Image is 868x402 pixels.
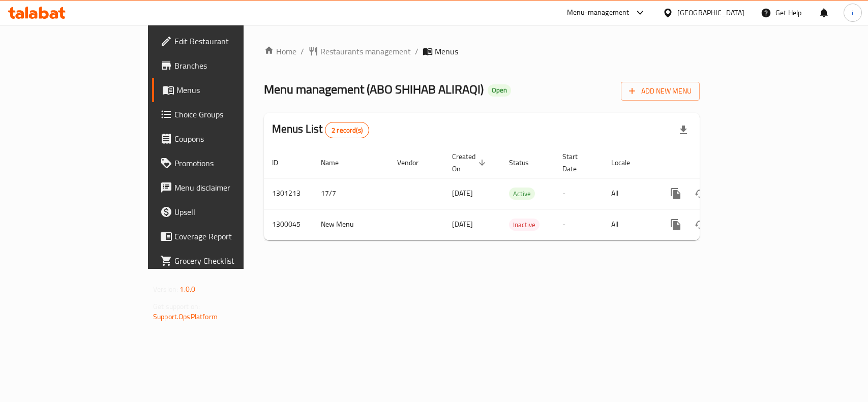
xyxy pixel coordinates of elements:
td: New Menu [313,209,389,240]
span: Add New Menu [629,85,692,98]
a: Branches [152,53,293,78]
td: - [554,178,603,209]
span: Status [509,157,542,169]
span: Grocery Checklist [174,255,285,267]
div: Total records count [325,122,369,138]
td: - [554,209,603,240]
table: enhanced table [264,147,769,240]
button: Add New Menu [621,82,700,101]
div: Open [488,84,511,97]
a: Grocery Checklist [152,249,293,273]
span: Promotions [174,157,285,169]
span: Menu management ( ABO SHIHAB ALIRAQI ) [264,78,484,101]
button: Change Status [688,212,712,237]
span: [DATE] [452,187,473,200]
span: Restaurants management [320,45,411,57]
a: Menu disclaimer [152,175,293,200]
span: Active [509,188,535,200]
span: Start Date [562,150,591,175]
td: All [603,178,655,209]
a: Edit Restaurant [152,29,293,53]
a: Restaurants management [308,45,411,57]
span: ID [272,157,291,169]
span: Upsell [174,206,285,218]
div: Active [509,188,535,200]
span: 2 record(s) [325,126,369,135]
span: Menus [176,84,285,96]
nav: breadcrumb [264,45,700,57]
div: [GEOGRAPHIC_DATA] [677,7,744,18]
span: Locale [611,157,643,169]
button: more [664,181,688,206]
span: Coverage Report [174,230,285,242]
button: more [664,212,688,237]
a: Coupons [152,127,293,151]
td: All [603,209,655,240]
span: i [852,7,853,18]
button: Change Status [688,181,712,206]
span: Get support on: [153,300,200,313]
span: Open [488,86,511,95]
span: Version: [153,283,178,296]
span: [DATE] [452,218,473,231]
span: Inactive [509,219,540,231]
a: Coverage Report [152,224,293,249]
a: Menus [152,78,293,102]
span: Coupons [174,133,285,145]
a: Promotions [152,151,293,175]
a: Support.OpsPlatform [153,310,218,323]
td: 17/7 [313,178,389,209]
span: Created On [452,150,489,175]
h2: Menus List [272,121,369,138]
a: Upsell [152,200,293,224]
li: / [301,45,304,57]
span: Menus [435,45,458,57]
div: Menu-management [567,7,630,19]
span: Menu disclaimer [174,181,285,194]
th: Actions [655,147,769,178]
span: Branches [174,59,285,72]
span: 1.0.0 [179,283,195,296]
span: Choice Groups [174,108,285,120]
li: / [415,45,418,57]
span: Vendor [397,157,432,169]
span: Edit Restaurant [174,35,285,47]
div: Export file [671,118,696,142]
span: Name [321,157,352,169]
a: Choice Groups [152,102,293,127]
